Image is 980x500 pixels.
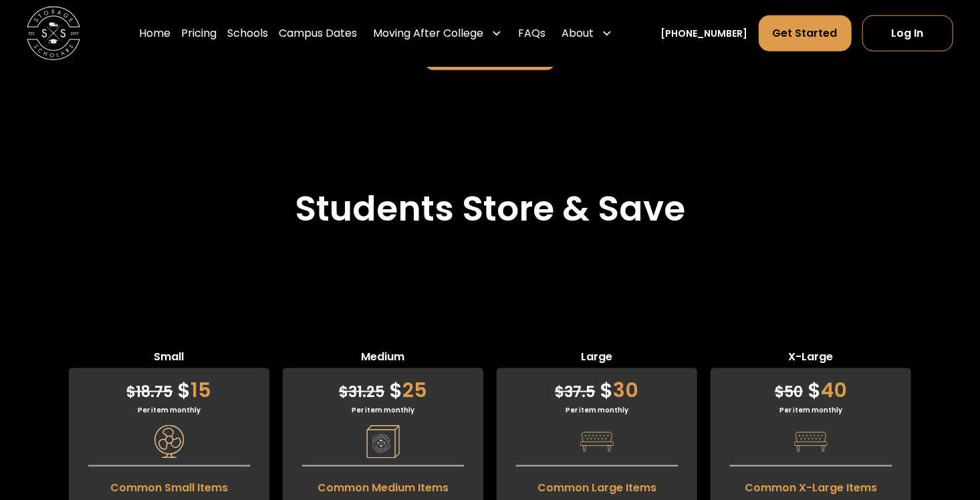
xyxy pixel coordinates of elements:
[808,376,821,404] span: $
[711,473,911,496] span: Common X-Large Items
[69,368,269,405] div: 15
[562,25,594,41] div: About
[580,425,614,459] img: Pricing Category Icon
[862,15,953,51] a: Log In
[366,425,400,459] img: Pricing Category Icon
[497,405,697,415] div: Per item monthly
[794,425,828,459] img: Pricing Category Icon
[283,349,483,368] span: Medium
[27,7,80,60] a: home
[373,25,483,41] div: Moving After College
[711,349,911,368] span: X-Large
[295,188,685,230] h2: Students Store & Save
[69,473,269,496] span: Common Small Items
[600,376,614,404] span: $
[368,15,507,52] div: Moving After College
[139,15,170,52] a: Home
[389,376,402,404] span: $
[661,27,748,41] a: [PHONE_NUMBER]
[497,368,697,405] div: 30
[497,349,697,368] span: Large
[69,405,269,415] div: Per item monthly
[556,15,618,52] div: About
[759,15,852,51] a: Get Started
[339,382,384,402] span: 31.25
[152,425,186,459] img: Pricing Category Icon
[178,376,191,404] span: $
[283,473,483,496] span: Common Medium Items
[127,382,173,402] span: 18.75
[775,382,784,402] span: $
[497,473,697,496] span: Common Large Items
[181,15,217,52] a: Pricing
[556,382,565,402] span: $
[775,382,803,402] span: 50
[339,382,348,402] span: $
[283,405,483,415] div: Per item monthly
[518,15,545,52] a: FAQs
[711,368,911,405] div: 40
[27,7,80,60] img: Storage Scholars main logo
[556,382,596,402] span: 37.5
[711,405,911,415] div: Per item monthly
[283,368,483,405] div: 25
[279,15,357,52] a: Campus Dates
[227,15,268,52] a: Schools
[127,382,136,402] span: $
[69,349,269,368] span: Small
